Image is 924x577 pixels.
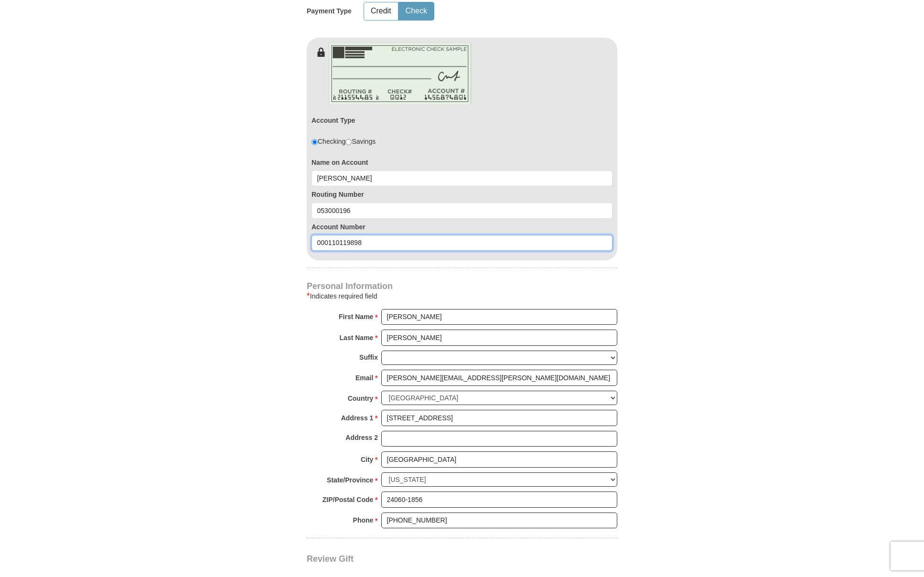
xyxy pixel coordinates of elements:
[341,411,374,425] strong: Address 1
[361,453,373,466] strong: City
[312,137,376,146] div: Checking Savings
[312,222,612,232] label: Account Number
[339,310,373,323] strong: First Name
[307,282,617,290] h4: Personal Information
[307,554,354,564] span: Review Gift
[345,431,378,444] strong: Address 2
[364,2,398,20] button: Credit
[353,513,374,527] strong: Phone
[328,43,472,105] img: check-en.png
[307,7,352,15] h5: Payment Type
[327,473,373,487] strong: State/Province
[312,190,612,199] label: Routing Number
[348,392,374,405] strong: Country
[322,493,374,506] strong: ZIP/Postal Code
[340,331,374,344] strong: Last Name
[307,290,617,302] div: Indicates required field
[312,158,612,167] label: Name on Account
[359,351,378,364] strong: Suffix
[355,371,373,385] strong: Email
[399,2,434,20] button: Check
[312,116,355,125] label: Account Type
